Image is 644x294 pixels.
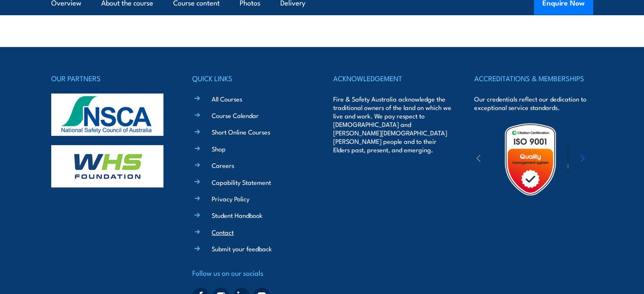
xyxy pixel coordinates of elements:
[192,72,311,84] h4: QUICK LINKS
[493,122,567,196] img: Untitled design (19)
[212,211,263,220] a: Student Handbook
[568,145,641,174] img: ewpa-logo
[192,267,311,279] h4: Follow us on our socials
[51,72,170,84] h4: OUR PARTNERS
[474,95,593,112] p: Our credentials reflect our dedication to exceptional service standards.
[212,94,242,103] a: All Courses
[212,194,249,203] a: Privacy Policy
[212,111,259,120] a: Course Calendar
[212,178,271,187] a: Capability Statement
[212,144,226,153] a: Shop
[212,127,270,136] a: Short Online Courses
[474,72,593,84] h4: ACCREDITATIONS & MEMBERSHIPS
[333,95,452,154] p: Fire & Safety Australia acknowledge the traditional owners of the land on which we live and work....
[212,228,234,236] a: Contact
[51,145,163,187] img: whs-logo-footer
[333,72,452,84] h4: ACKNOWLEDGEMENT
[51,93,163,136] img: nsca-logo-footer
[212,161,234,170] a: Careers
[212,244,272,253] a: Submit your feedback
